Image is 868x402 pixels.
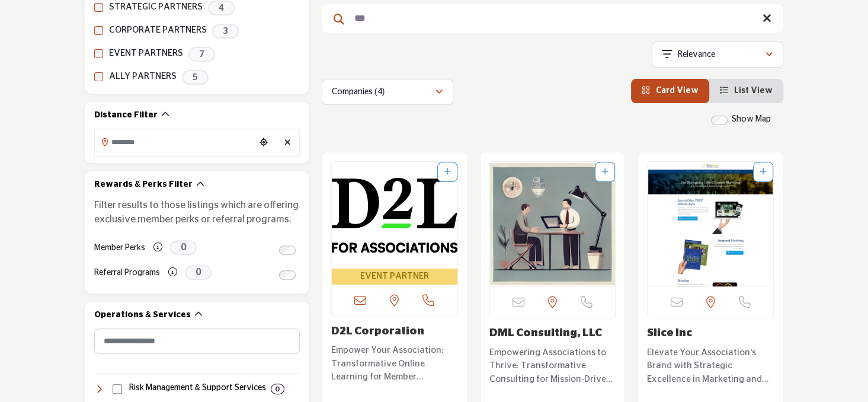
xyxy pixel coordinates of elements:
input: Search Keyword [322,4,783,33]
span: 0 [185,265,212,280]
a: Add To List [760,168,767,176]
input: Switch to Member Perks [279,245,296,255]
a: Add To List [601,168,608,176]
a: Add To List [444,168,451,176]
img: D2L Corporation [332,162,457,269]
a: Empower Your Association: Transformative Online Learning for Member Engagement and Growth Special... [331,341,458,384]
h3: D2L Corporation [331,326,458,339]
li: List View [709,79,783,103]
a: Elevate Your Association's Brand with Strategic Excellence in Marketing and Design. For two decad... [647,343,774,387]
label: Referral Programs [94,263,160,283]
h4: Risk Management & Support Services: Services for cancellation insurance and transportation soluti... [129,382,266,394]
a: D2L Corporation [331,326,424,337]
a: DML Consulting, LLC [489,328,602,339]
label: CORPORATE PARTNERS [109,24,207,37]
span: List View [734,87,773,95]
img: DML Consulting, LLC [490,162,616,286]
span: 5 [182,70,209,85]
li: Card View [631,79,709,103]
h3: Slice Inc [647,327,774,340]
p: Companies (4) [332,87,385,98]
b: 0 [276,385,280,393]
label: STRATEGIC PARTNERS [109,1,203,14]
h2: Distance Filter [94,110,158,122]
input: Switch to Referral Programs [279,270,296,280]
button: Relevance [652,42,783,68]
span: 7 [188,47,215,62]
input: CORPORATE PARTNERS checkbox [94,26,103,35]
label: EVENT PARTNERS [109,47,183,60]
a: View List [720,87,773,95]
input: Select Risk Management & Support Services checkbox [113,384,122,394]
a: View Card [642,87,699,95]
label: ALLY PARTNERS [109,70,177,84]
h3: DML Consulting, LLC [489,327,616,340]
label: Member Perks [94,238,145,259]
span: 0 [170,240,197,255]
input: ALLY PARTNERS checkbox [94,72,103,81]
a: Open Listing in new tab [648,162,773,286]
p: Empower Your Association: Transformative Online Learning for Member Engagement and Growth Special... [331,344,458,384]
p: Filter results to those listings which are offering exclusive member perks or referral programs. [94,198,300,226]
label: Show Map [732,113,771,126]
p: Empowering Associations to Thrive: Transformative Consulting for Mission-Driven Success With a sp... [489,346,616,387]
input: STRATEGIC PARTNERS checkbox [94,3,103,12]
img: Slice Inc [648,162,773,286]
a: Empowering Associations to Thrive: Transformative Consulting for Mission-Driven Success With a sp... [489,343,616,387]
span: EVENT PARTNER [334,270,455,283]
input: Search Category [94,328,300,354]
input: EVENT PARTNERS checkbox [94,49,103,58]
button: Companies (4) [322,79,453,105]
span: 3 [212,24,239,39]
h2: Operations & Services [94,310,191,321]
a: Open Listing in new tab [490,162,616,286]
h2: Rewards & Perks Filter [94,179,193,191]
span: 4 [208,1,235,15]
p: Relevance [678,49,715,61]
a: Open Listing in new tab [332,162,457,285]
span: Card View [656,87,699,95]
div: Choose your current location [255,130,273,156]
div: 0 Results For Risk Management & Support Services [271,384,284,394]
p: Elevate Your Association's Brand with Strategic Excellence in Marketing and Design. For two decad... [647,346,774,387]
div: Clear search location [278,130,296,156]
a: Slice Inc [647,328,692,339]
input: Search Location [95,130,255,154]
